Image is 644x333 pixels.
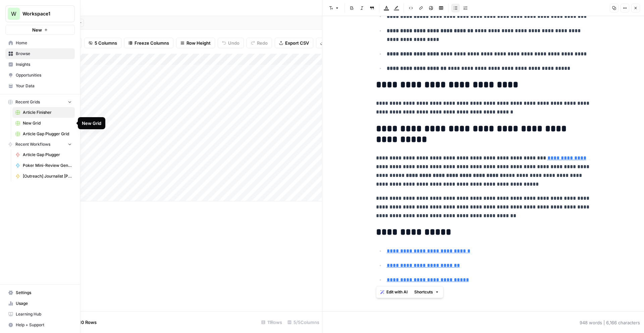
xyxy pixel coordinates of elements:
span: Article Gap Plugger Grid [23,131,72,137]
span: Freeze Columns [135,40,169,46]
a: Settings [5,287,75,298]
span: Workspace1 [22,10,63,17]
button: Freeze Columns [124,38,173,48]
a: Article Gap Plugger Grid [12,129,75,139]
a: Your Data [5,81,75,91]
button: Recent Grids [5,97,75,107]
span: Export CSV [285,40,309,46]
a: Usage [5,298,75,309]
a: Insights [5,59,75,70]
span: Opportunities [16,72,72,78]
span: Recent Grids [15,99,40,105]
a: Article Gap Plugger [12,149,75,160]
span: Your Data [16,83,72,89]
button: New [5,25,75,35]
span: Redo [257,40,268,46]
span: Insights [16,61,72,67]
span: Undo [228,40,239,46]
button: Undo [218,38,244,48]
button: Export CSV [275,38,313,48]
span: Row Height [186,40,211,46]
div: New Grid [82,120,101,127]
span: Learning Hub [16,311,72,317]
a: Article Finisher [12,107,75,118]
a: [Outreach] Journalist [PERSON_NAME] [12,171,75,182]
div: 5/5 Columns [285,317,322,328]
span: Browse [16,51,72,57]
button: 5 Columns [84,38,121,48]
span: W [11,10,16,18]
span: Settings [16,290,72,296]
a: Poker Mini-Review Generator [12,160,75,171]
button: Help + Support [5,320,75,330]
span: Help + Support [16,322,72,328]
span: Home [16,40,72,46]
span: Article Finisher [23,109,72,115]
span: Shortcuts [414,289,433,295]
span: [Outreach] Journalist [PERSON_NAME] [23,173,72,179]
a: Home [5,38,75,48]
span: Edit with AI [386,289,408,295]
button: Redo [247,38,272,48]
button: Edit with AI [378,288,410,296]
span: New Grid [23,120,72,126]
button: Row Height [176,38,215,48]
span: Usage [16,300,72,306]
span: Add 10 Rows [70,319,97,326]
span: Recent Workflows [15,141,50,147]
button: Recent Workflows [5,139,75,149]
a: Browse [5,48,75,59]
span: Poker Mini-Review Generator [23,162,72,169]
a: New Grid [12,118,75,129]
span: 5 Columns [95,40,117,46]
span: New [32,27,42,33]
button: Workspace: Workspace1 [5,5,75,22]
button: Shortcuts [412,288,442,296]
div: 948 words | 6,166 characters [580,319,640,326]
a: Learning Hub [5,309,75,320]
span: Article Gap Plugger [23,152,72,158]
div: 11 Rows [259,317,285,328]
a: Opportunities [5,70,75,81]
